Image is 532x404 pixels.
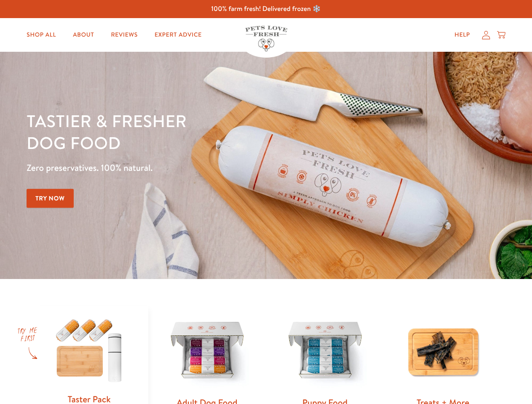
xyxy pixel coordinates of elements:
p: Zero preservatives. 100% natural. [27,160,346,175]
a: Reviews [104,27,144,43]
h1: Tastier & fresher dog food [27,110,346,154]
a: Help [448,27,477,43]
a: Try Now [27,189,74,208]
img: Pets Love Fresh [245,26,287,51]
a: About [66,27,101,43]
a: Expert Advice [148,27,209,43]
a: Shop All [20,27,63,43]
